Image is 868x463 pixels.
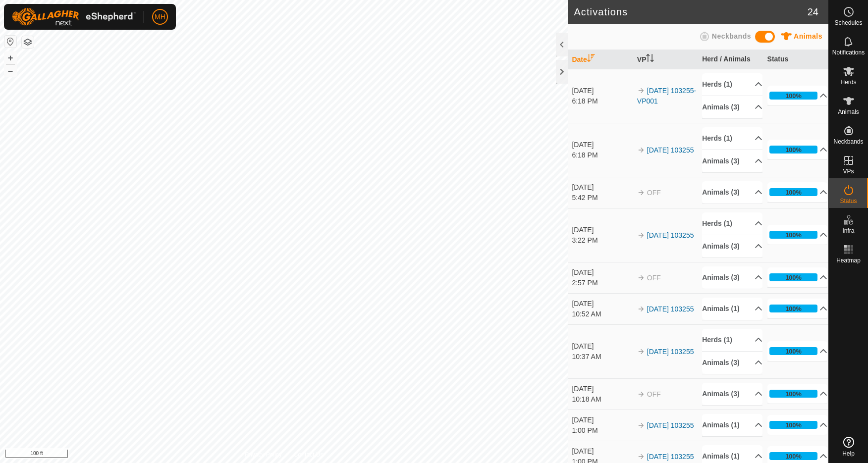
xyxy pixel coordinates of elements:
[647,421,694,429] a: [DATE] 103255
[572,225,632,235] div: [DATE]
[702,352,762,374] p-accordion-header: Animals (3)
[568,50,633,69] th: Date
[785,145,802,154] div: 100%
[647,453,694,461] a: [DATE] 103255
[702,150,762,172] p-accordion-header: Animals (3)
[767,267,828,287] p-accordion-header: 100%
[785,420,802,430] div: 100%
[633,50,698,69] th: VP
[785,347,802,356] div: 100%
[702,235,762,257] p-accordion-header: Animals (3)
[843,168,854,174] span: VPs
[785,91,802,101] div: 100%
[572,140,632,150] div: [DATE]
[785,452,802,461] div: 100%
[832,50,865,55] span: Notifications
[4,36,16,48] button: Reset Map
[785,389,802,399] div: 100%
[712,32,751,40] span: Neckbands
[4,65,16,77] button: –
[572,267,632,278] div: [DATE]
[842,451,855,457] span: Help
[785,188,802,197] div: 100%
[840,198,857,204] span: Status
[637,231,645,239] img: arrow
[12,8,136,26] img: Gallagher Logo
[769,92,818,100] div: 100%
[572,96,632,106] div: 6:18 PM
[829,433,868,461] a: Help
[794,32,822,40] span: Animals
[572,415,632,425] div: [DATE]
[647,274,661,282] span: OFF
[769,305,818,312] div: 100%
[838,109,859,115] span: Animals
[763,50,828,69] th: Status
[698,50,763,69] th: Herd / Animals
[22,36,34,48] button: Map Layers
[785,273,802,282] div: 100%
[572,235,632,246] div: 3:22 PM
[840,79,856,85] span: Herds
[769,390,818,398] div: 100%
[769,421,818,429] div: 100%
[785,304,802,313] div: 100%
[637,421,645,429] img: arrow
[785,230,802,240] div: 100%
[647,146,694,154] a: [DATE] 103255
[702,96,762,118] p-accordion-header: Animals (3)
[808,4,818,19] span: 24
[769,146,818,154] div: 100%
[702,181,762,204] p-accordion-header: Animals (3)
[637,348,645,356] img: arrow
[836,257,861,263] span: Heatmap
[767,182,828,202] p-accordion-header: 100%
[637,453,645,461] img: arrow
[572,394,632,405] div: 10:18 AM
[769,452,818,460] div: 100%
[572,193,632,203] div: 5:42 PM
[637,274,645,282] img: arrow
[767,299,828,318] p-accordion-header: 100%
[769,188,818,196] div: 100%
[637,87,645,95] img: arrow
[647,305,694,313] a: [DATE] 103255
[637,305,645,313] img: arrow
[833,139,863,145] span: Neckbands
[294,450,323,459] a: Contact Us
[647,390,661,398] span: OFF
[155,12,165,22] span: MH
[702,127,762,150] p-accordion-header: Herds (1)
[702,73,762,96] p-accordion-header: Herds (1)
[572,278,632,288] div: 2:57 PM
[637,87,696,105] a: [DATE] 103255-VP001
[702,414,762,436] p-accordion-header: Animals (1)
[767,341,828,361] p-accordion-header: 100%
[572,341,632,352] div: [DATE]
[769,347,818,355] div: 100%
[572,309,632,319] div: 10:52 AM
[574,6,807,18] h2: Activations
[647,231,694,239] a: [DATE] 103255
[702,383,762,405] p-accordion-header: Animals (3)
[572,352,632,362] div: 10:37 AM
[767,415,828,435] p-accordion-header: 100%
[587,55,595,63] p-sorticon: Activate to sort
[637,146,645,154] img: arrow
[572,384,632,394] div: [DATE]
[769,273,818,281] div: 100%
[572,150,632,160] div: 6:18 PM
[702,212,762,235] p-accordion-header: Herds (1)
[572,425,632,436] div: 1:00 PM
[769,231,818,239] div: 100%
[572,446,632,457] div: [DATE]
[637,390,645,398] img: arrow
[647,189,661,197] span: OFF
[702,298,762,320] p-accordion-header: Animals (1)
[572,299,632,309] div: [DATE]
[702,329,762,351] p-accordion-header: Herds (1)
[767,86,828,105] p-accordion-header: 100%
[4,52,16,64] button: +
[245,450,282,459] a: Privacy Policy
[767,225,828,245] p-accordion-header: 100%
